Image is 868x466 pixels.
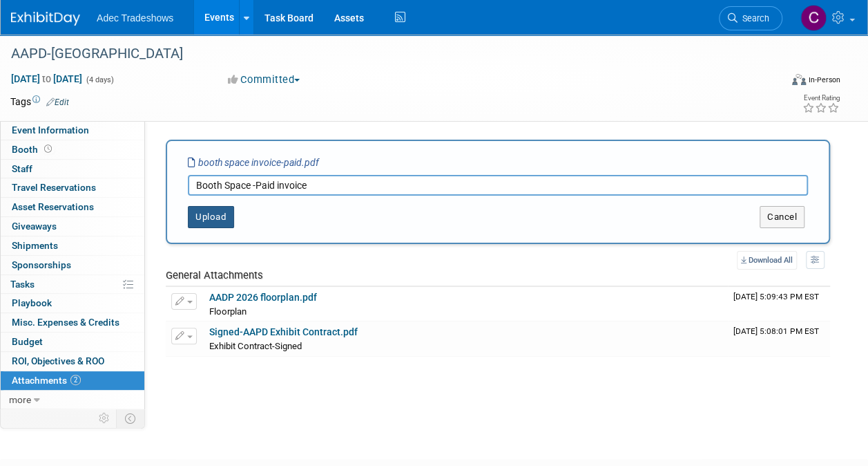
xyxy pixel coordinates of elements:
[188,175,808,196] input: Enter description
[46,97,69,107] a: Edit
[12,163,32,174] span: Staff
[12,336,43,347] span: Budget
[10,95,69,109] td: Tags
[1,391,144,409] a: more
[12,297,52,308] span: Playbook
[1,313,144,332] a: Misc. Expenses & Credits
[223,73,305,87] button: Committed
[12,259,71,270] span: Sponsorships
[12,317,119,328] span: Misc. Expenses & Credits
[728,321,830,356] td: Upload Timestamp
[117,409,145,427] td: Toggle Event Tabs
[41,144,55,154] span: Booth not reserved yet
[209,326,358,337] a: Signed-AAPD Exhibit Contract.pdf
[93,409,117,427] td: Personalize Event Tab Strip
[209,306,247,317] span: Floorplan
[11,12,80,26] img: ExhibitDay
[1,217,144,236] a: Giveaways
[1,160,144,178] a: Staff
[97,12,173,24] span: Adec Tradeshows
[1,178,144,197] a: Travel Reservations
[9,394,31,405] span: more
[209,341,302,351] span: Exhibit Contract-Signed
[1,256,144,274] a: Sponsorships
[12,124,89,136] span: Event Information
[1,371,144,390] a: Attachments2
[188,157,319,168] i: booth space invoice-paid.pdf
[12,240,58,251] span: Shipments
[166,269,263,281] span: General Attachments
[733,326,819,336] span: Upload Timestamp
[800,5,827,31] img: Carol Schmidlin
[808,75,840,85] div: In-Person
[792,74,806,85] img: Format-Inperson.png
[12,221,57,232] span: Giveaways
[12,182,96,193] span: Travel Reservations
[802,95,840,102] div: Event Rating
[733,292,819,301] span: Upload Timestamp
[12,375,81,386] span: Attachments
[1,121,144,140] a: Event Information
[1,294,144,313] a: Playbook
[12,144,55,155] span: Booth
[85,75,114,84] span: (4 days)
[10,73,83,85] span: [DATE] [DATE]
[1,198,144,216] a: Asset Reservations
[737,13,769,24] span: Search
[1,236,144,255] a: Shipments
[737,251,797,270] a: Download All
[719,6,782,30] a: Search
[1,140,144,159] a: Booth
[40,73,53,84] span: to
[728,287,830,321] td: Upload Timestamp
[12,201,94,212] span: Asset Reservations
[209,292,317,303] a: AADP 2026 floorplan.pdf
[12,355,104,366] span: ROI, Objectives & ROO
[1,352,144,371] a: ROI, Objectives & ROO
[188,206,234,228] button: Upload
[70,375,81,385] span: 2
[1,275,144,294] a: Tasks
[760,206,804,228] button: Cancel
[1,333,144,351] a: Budget
[6,41,769,66] div: AAPD-[GEOGRAPHIC_DATA]
[720,72,840,93] div: Event Format
[10,279,35,290] span: Tasks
